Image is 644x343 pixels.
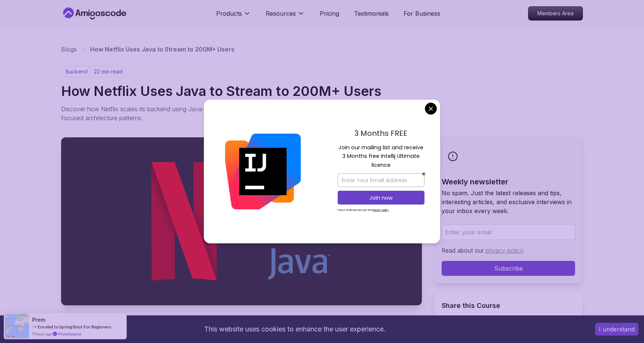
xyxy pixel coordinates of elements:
p: 22 min read [94,68,123,75]
p: Members Area [528,7,583,20]
button: Resources [266,9,305,24]
iframe: chat widget [613,313,637,336]
a: Blogs [61,45,77,54]
a: Testimonials [354,9,389,18]
h2: Weekly newsletter [442,177,575,187]
button: Subscribe [442,261,575,276]
p: Read about our . [442,246,575,255]
span: 9 hours ago [32,331,53,336]
p: Resources [266,9,296,18]
a: Enroled to Spring Boot For Beginners [38,324,111,330]
iframe: chat widget [502,154,637,309]
span: -> [32,324,37,330]
img: provesource social proof notification image [5,314,29,338]
a: ProveSource [58,331,81,337]
span: Prem [32,317,45,324]
a: privacy policy [486,247,523,254]
button: Products [216,9,251,24]
a: Pricing [320,9,339,18]
button: Accept cookies [595,323,638,336]
p: Discover how Netflix scales its backend using Java-based microservices, tools like Eureka and Hys... [61,105,395,122]
div: This website uses cookies to enhance the user experience. [6,321,584,337]
input: Enter your email [442,224,575,240]
p: How Netflix Uses Java to Stream to 200M+ Users [90,45,234,54]
a: For Business [404,9,440,18]
h1: How Netflix Uses Java to Stream to 200M+ Users [61,84,583,99]
p: No spam. Just the latest releases and tips, interesting articles, and exclusive interviews in you... [442,188,575,215]
a: Members Area [528,6,583,21]
img: How Netflix Uses Java to Stream to 200M+ Users thumbnail [61,137,422,305]
p: backend [62,67,91,77]
p: Products [216,9,242,18]
h2: Share this Course [442,300,575,311]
